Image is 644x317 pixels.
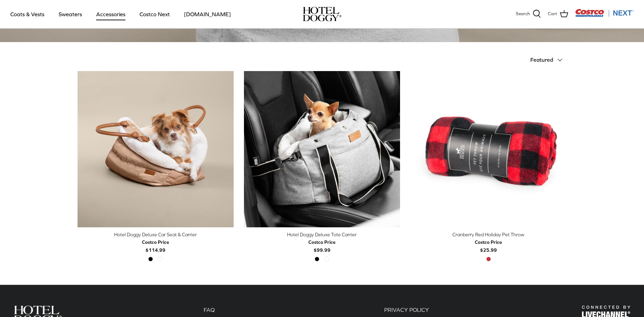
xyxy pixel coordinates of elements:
a: Hotel Doggy Deluxe Car Seat & Carrier Costco Price$114.99 [78,231,234,254]
a: Hotel Doggy Deluxe Tote Carrier Costco Price$99.99 [244,231,400,254]
a: FAQ [204,307,215,313]
a: Hotel Doggy Deluxe Car Seat & Carrier [78,71,234,227]
div: Hotel Doggy Deluxe Tote Carrier [244,231,400,238]
img: Costco Next [575,9,634,17]
div: Costco Price [308,238,336,246]
a: Search [516,10,541,19]
span: Search [516,10,530,18]
a: Cranberry Red Holiday Pet Throw [410,71,566,227]
a: Visit Costco Next [575,13,634,18]
b: $99.99 [308,238,336,252]
a: [DOMAIN_NAME] [178,2,237,26]
div: Costco Price [142,238,169,246]
span: Cart [548,10,557,18]
a: Accessories [90,2,132,26]
a: Costco Next [133,2,176,26]
a: Cart [548,10,568,19]
span: Featured [530,57,553,63]
a: Coats & Vests [4,2,51,26]
a: Hotel Doggy Deluxe Tote Carrier [244,71,400,227]
div: Cranberry Red Holiday Pet Throw [410,231,566,238]
a: Cranberry Red Holiday Pet Throw Costco Price$25.99 [410,231,566,254]
div: Hotel Doggy Deluxe Car Seat & Carrier [78,231,234,238]
div: Costco Price [475,238,502,246]
img: hoteldoggycom [303,7,341,21]
a: Sweaters [52,2,88,26]
b: $114.99 [142,238,169,252]
button: Featured [530,52,567,68]
a: PRIVACY POLICY [384,307,429,313]
b: $25.99 [475,238,502,252]
a: hoteldoggy.com hoteldoggycom [303,7,341,21]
